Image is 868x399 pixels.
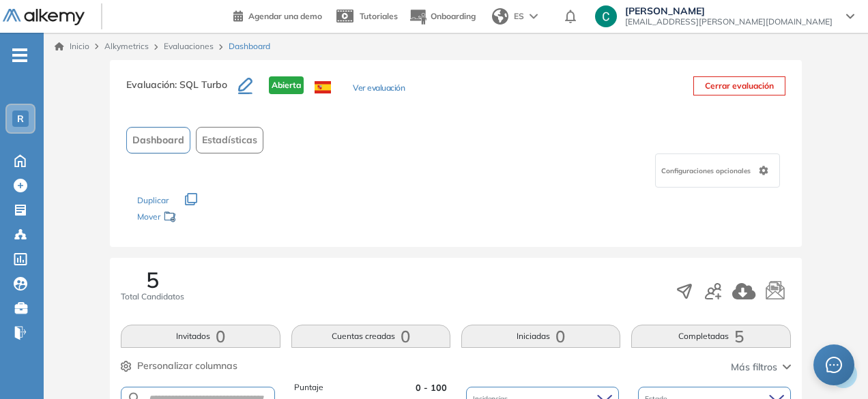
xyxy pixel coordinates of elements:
[315,81,331,93] img: ESP
[104,41,149,51] span: Alkymetrics
[55,40,89,53] a: Inicio
[3,9,85,26] img: Logo
[625,16,833,27] span: [EMAIL_ADDRESS][PERSON_NAME][DOMAIN_NAME]
[353,82,405,96] button: Ver evaluación
[164,41,214,51] a: Evaluaciones
[121,359,237,373] button: Personalizar columnas
[229,40,270,53] span: Dashboard
[514,10,524,23] span: ES
[492,8,508,25] img: world
[137,205,274,231] div: Mover
[530,14,538,19] img: arrow
[121,325,280,348] button: Invitados0
[121,291,184,303] span: Total Candidatos
[360,11,398,21] span: Tutoriales
[431,11,476,21] span: Onboarding
[17,113,24,124] span: R
[137,359,237,373] span: Personalizar columnas
[294,381,323,394] span: Puntaje
[12,54,27,57] i: -
[269,76,304,94] span: Abierta
[146,269,159,291] span: 5
[661,166,753,176] span: Configuraciones opcionales
[137,195,169,205] span: Duplicar
[655,153,780,188] div: Configuraciones opcionales
[693,76,785,95] button: Cerrar evaluación
[233,7,322,23] a: Agendar una demo
[248,11,322,21] span: Agendar una demo
[625,5,833,16] span: [PERSON_NAME]
[731,360,777,374] span: Más filtros
[826,357,843,374] span: message
[409,2,476,31] button: Onboarding
[631,325,790,348] button: Completadas5
[126,76,238,105] h3: Evaluación
[731,360,791,374] button: Más filtros
[175,78,227,91] span: : SQL Turbo
[132,133,184,147] span: Dashboard
[196,127,263,153] button: Estadísticas
[416,381,447,394] span: 0 - 100
[202,133,257,147] span: Estadísticas
[291,325,450,348] button: Cuentas creadas0
[126,127,190,153] button: Dashboard
[461,325,620,348] button: Iniciadas0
